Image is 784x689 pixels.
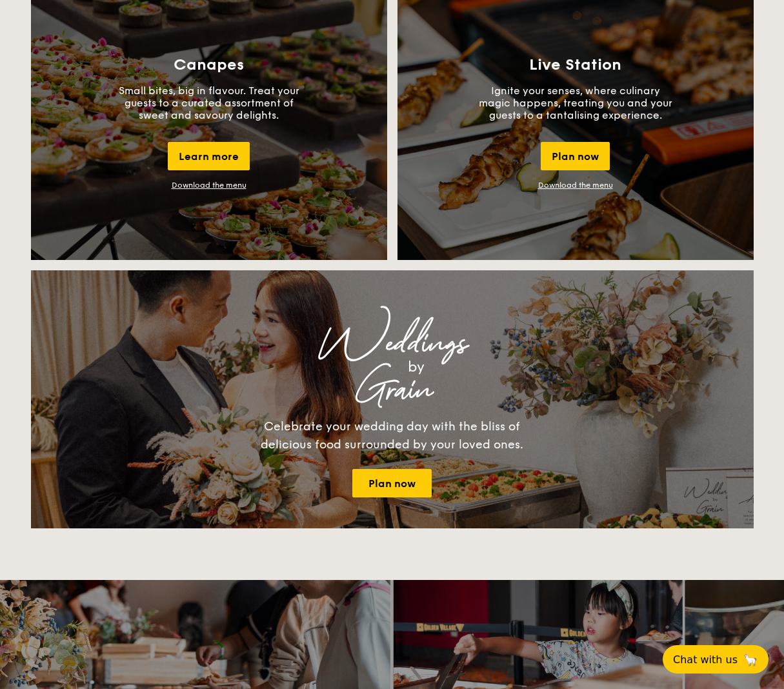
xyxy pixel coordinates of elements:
div: Plan now [541,142,610,170]
h3: Live Station [529,56,621,74]
span: Chat with us [673,654,738,666]
a: Download the menu [172,181,246,190]
span: 🦙 [743,652,758,667]
a: Download the menu [538,181,613,190]
p: Small bites, big in flavour. Treat your guests to a curated assortment of sweet and savoury delig... [112,85,306,121]
button: Chat with us🦙 [663,645,769,674]
div: Weddings [145,332,640,355]
p: Ignite your senses, where culinary magic happens, treating you and your guests to a tantalising e... [479,85,672,121]
div: Grain [145,379,640,402]
div: by [192,355,640,379]
div: Celebrate your wedding day with the bliss of delicious food surrounded by your loved ones. [247,417,538,454]
h3: Canapes [174,56,244,74]
div: Learn more [168,142,250,170]
a: Plan now [352,469,432,497]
